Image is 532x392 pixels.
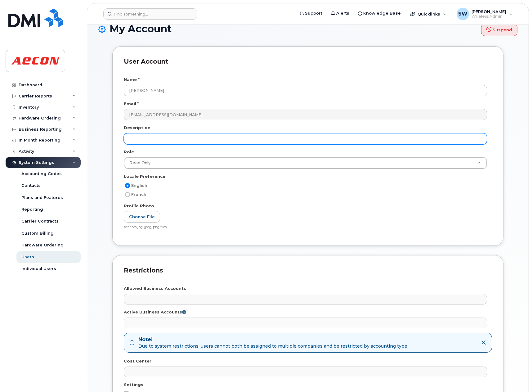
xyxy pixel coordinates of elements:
[458,10,467,18] span: SW
[305,10,322,16] span: Support
[124,58,492,71] h3: User Account
[124,203,154,209] label: Profile Photo
[336,10,349,16] span: Alerts
[124,173,165,179] label: Locale Preference
[124,382,143,388] label: Settings
[124,267,492,280] h3: Restrictions
[295,7,327,20] a: Support
[452,8,517,20] div: Stefanie Walsh
[406,8,451,20] div: Quicklinks
[124,225,487,230] div: Accepts jpg, jpeg, png files
[131,183,147,188] span: English
[131,192,146,197] span: French
[124,125,150,131] label: Description
[481,24,517,36] button: Suspend
[182,310,186,314] i: Accounts adjusted to view over the interface. If none selected then all information of allowed ac...
[354,7,405,20] a: Knowledge Base
[124,157,487,169] a: Read Only
[124,77,140,83] label: Name *
[124,149,134,155] label: Role
[98,23,517,36] h1: My Account
[138,343,407,349] span: Due to system restrictions, users cannot both be assigned to multiple companies and be restricted...
[103,8,197,20] input: Find something...
[124,101,139,107] label: Email *
[124,211,160,223] label: Choose File
[126,160,150,166] span: Read Only
[138,336,407,343] strong: Note!
[418,11,440,16] span: Quicklinks
[124,358,151,364] label: Cost Center
[327,7,354,20] a: Alerts
[472,9,506,14] span: [PERSON_NAME]
[125,183,130,188] input: English
[363,10,401,16] span: Knowledge Base
[472,14,506,19] span: Wireless Admin
[125,192,130,197] input: French
[124,286,186,291] label: Allowed Business Accounts
[124,309,186,315] label: Active Business Accounts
